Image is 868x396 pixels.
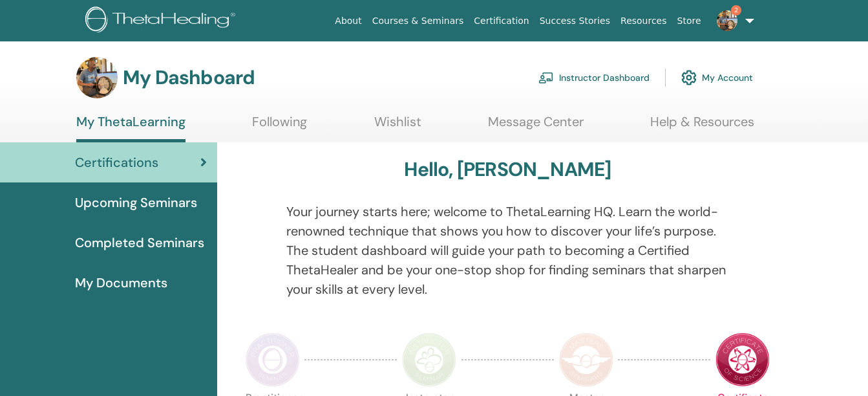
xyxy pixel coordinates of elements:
span: Certifications [75,153,158,172]
a: Following [252,114,307,139]
a: My ThetaLearning [76,114,185,142]
a: Message Center [488,114,584,139]
a: About [330,9,366,33]
a: Wishlist [374,114,421,139]
a: Certification [469,9,534,33]
span: My Documents [75,273,167,292]
img: chalkboard-teacher.svg [538,72,554,83]
a: Resources [615,9,672,33]
span: 2 [731,5,741,16]
img: logo.png [85,6,240,36]
img: Certificate of Science [715,333,770,387]
a: Success Stories [535,9,615,33]
img: Practitioner [246,333,300,387]
a: Store [672,9,706,33]
a: Instructor Dashboard [538,63,650,92]
a: Courses & Seminars [367,9,469,33]
a: My Account [681,63,753,92]
span: Upcoming Seminars [75,193,197,212]
a: Help & Resources [650,114,754,139]
p: Your journey starts here; welcome to ThetaLearning HQ. Learn the world-renowned technique that sh... [286,202,728,299]
img: Master [559,333,613,387]
img: default.jpg [76,57,118,98]
img: default.jpg [717,10,737,31]
img: Instructor [402,333,456,387]
h3: My Dashboard [123,66,255,89]
h3: Hello, [PERSON_NAME] [404,158,611,181]
span: Completed Seminars [75,233,204,252]
img: cog.svg [681,67,697,89]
